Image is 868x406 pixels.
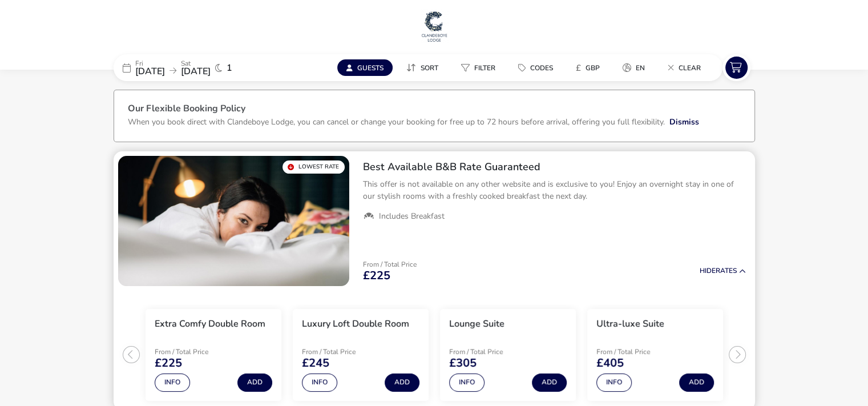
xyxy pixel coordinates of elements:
p: From / Total Price [302,348,383,355]
h3: Ultra-luxe Suite [596,318,664,330]
p: This offer is not available on any other website and is exclusive to you! Enjoy an overnight stay... [363,178,746,202]
p: Sat [181,60,211,67]
button: Guests [337,59,393,76]
button: en [613,59,654,76]
span: GBP [586,63,600,73]
swiper-slide: 4 / 4 [582,304,729,405]
button: Codes [509,59,562,76]
p: Fri [135,60,165,67]
div: Fri[DATE]Sat[DATE]1 [114,54,285,81]
p: From / Total Price [155,348,236,355]
span: £245 [302,357,329,369]
span: £225 [363,270,390,282]
button: Filter [452,59,504,76]
naf-pibe-menu-bar-item: Guests [337,59,397,76]
button: Info [155,373,190,392]
span: Hide [700,266,716,275]
span: £225 [155,357,182,369]
button: Dismiss [669,116,699,128]
h2: Best Available B&B Rate Guaranteed [363,160,746,174]
span: £305 [449,357,477,369]
h3: Lounge Suite [449,318,504,330]
span: Sort [421,63,438,73]
button: HideRates [700,267,746,275]
button: £GBP [567,59,609,76]
naf-pibe-menu-bar-item: Sort [397,59,452,76]
button: Sort [397,59,447,76]
span: Guests [357,63,383,73]
button: Clear [659,59,710,76]
button: Info [302,373,337,392]
button: Add [237,373,272,392]
naf-pibe-menu-bar-item: Filter [452,59,509,76]
button: Add [532,373,567,392]
swiper-slide: 2 / 4 [287,304,434,405]
span: [DATE] [181,65,211,78]
naf-pibe-menu-bar-item: Clear [659,59,714,76]
span: [DATE] [135,65,165,78]
div: Best Available B&B Rate GuaranteedThis offer is not available on any other website and is exclusi... [354,151,755,231]
naf-pibe-menu-bar-item: Codes [509,59,567,76]
naf-pibe-menu-bar-item: en [613,59,659,76]
h3: Luxury Loft Double Room [302,318,409,330]
span: Codes [530,63,553,73]
h3: Extra Comfy Double Room [155,318,265,330]
span: £405 [596,357,624,369]
button: Info [596,373,632,392]
p: When you book direct with Clandeboye Lodge, you can cancel or change your booking for free up to ... [128,116,665,127]
span: Clear [679,63,701,73]
swiper-slide: 1 / 4 [140,304,287,405]
p: From / Total Price [596,348,677,355]
button: Add [679,373,714,392]
swiper-slide: 3 / 4 [434,304,582,405]
naf-pibe-menu-bar-item: £GBP [567,59,613,76]
h3: Our Flexible Booking Policy [128,104,741,116]
p: From / Total Price [449,348,530,355]
i: £ [576,62,581,74]
span: Includes Breakfast [379,211,445,222]
span: en [636,63,645,73]
span: Filter [474,63,495,73]
span: 1 [227,63,232,73]
div: Lowest Rate [282,160,345,174]
swiper-slide: 1 / 1 [118,156,349,286]
button: Info [449,373,485,392]
button: Add [385,373,419,392]
p: From / Total Price [363,261,417,268]
img: Main Website [420,9,449,43]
